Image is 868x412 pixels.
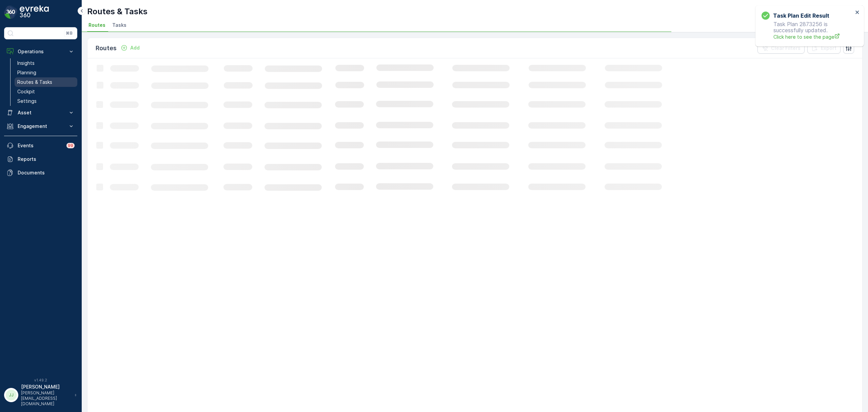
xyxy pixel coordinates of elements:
p: Export [821,45,836,52]
p: Asset [18,109,64,116]
img: logo_dark-DEwI_e13.png [20,5,49,19]
button: Operations [4,45,77,58]
span: Routes [88,22,105,29]
a: Events99 [4,139,77,152]
span: Tasks [112,22,126,29]
button: close [855,10,860,16]
a: Click here to see the page [773,33,853,40]
button: Asset [4,106,77,119]
a: Reports [4,152,77,166]
p: Settings [17,98,37,105]
p: Engagement [18,123,64,130]
p: Operations [18,48,64,55]
p: Reports [18,156,75,163]
img: logo [4,5,18,19]
p: 99 [68,143,73,148]
a: Documents [4,166,77,180]
button: Clear Filters [757,43,805,54]
p: Routes [96,43,117,53]
p: Add [130,44,140,51]
a: Routes & Tasks [15,77,77,87]
div: JJ [6,390,17,400]
a: Insights [15,58,77,68]
h3: Task Plan Edit Result [773,12,829,20]
p: Clear Filters [771,45,801,52]
a: Settings [15,96,77,106]
a: Planning [15,68,77,77]
p: Cockpit [17,88,35,95]
p: Planning [17,69,36,76]
p: Insights [17,60,35,67]
p: [PERSON_NAME][EMAIL_ADDRESS][DOMAIN_NAME] [21,390,71,407]
p: Routes & Tasks [87,6,147,17]
button: JJ[PERSON_NAME][PERSON_NAME][EMAIL_ADDRESS][DOMAIN_NAME] [4,383,77,407]
p: Documents [18,169,75,176]
p: ⌘B [66,31,73,36]
button: Export [807,43,841,54]
button: Engagement [4,119,77,133]
span: v 1.49.2 [4,378,77,382]
p: Routes & Tasks [17,79,52,86]
button: Add [118,44,142,52]
p: [PERSON_NAME] [21,383,71,390]
p: Events [18,142,62,149]
a: Cockpit [15,87,77,96]
p: Task Plan 2873256 is successfully updated. [762,21,853,40]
